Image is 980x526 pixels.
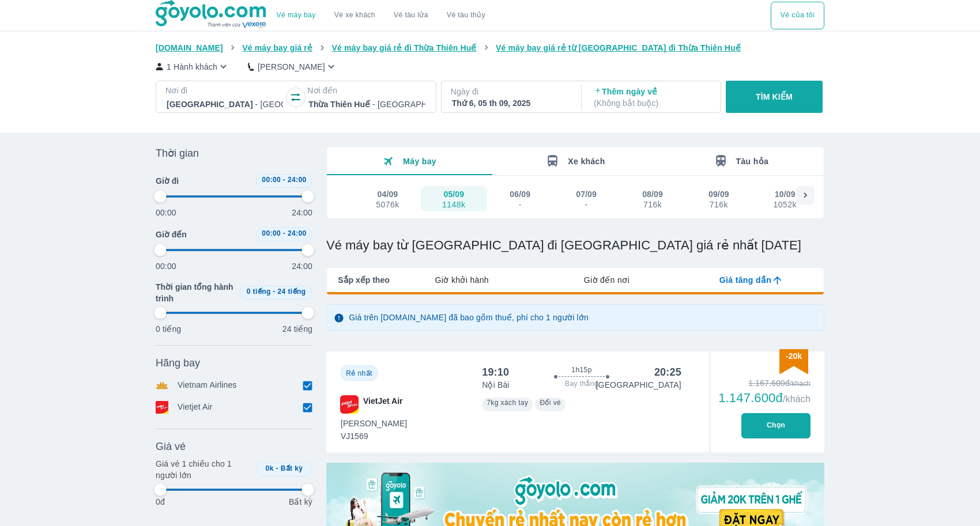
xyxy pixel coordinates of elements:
[642,188,663,200] div: 08/09
[266,464,274,472] span: 0k
[292,260,312,272] p: 24:00
[156,146,199,160] span: Thời gian
[248,60,337,73] button: [PERSON_NAME]
[363,395,402,414] span: VietJet Air
[451,86,570,97] p: Ngày đi
[783,394,811,404] span: /khách
[167,61,217,73] p: 1 Hành khách
[736,157,769,166] span: Tàu hỏa
[510,188,530,200] div: 06/09
[156,440,186,453] span: Giá vé
[277,11,316,20] a: Vé máy bay
[288,176,307,184] span: 24:00
[571,365,591,374] span: 1h15p
[307,85,426,96] p: Nơi đến
[292,207,312,218] p: 24:00
[482,379,509,391] p: Nội Bài
[487,399,528,407] span: 7kg xách tay
[496,43,741,52] span: Vé máy bay giá rẻ từ [GEOGRAPHIC_DATA] đi Thừa Thiên Huế
[283,176,285,184] span: -
[156,458,251,481] p: Giá vé 1 chiều cho 1 người lớn
[482,365,509,379] div: 19:10
[156,281,235,304] span: Thời gian tổng hành trình
[156,356,200,370] span: Hãng bay
[178,379,237,392] p: Vietnam Airlines
[247,287,271,296] span: 0 tiếng
[326,237,824,253] h1: Vé máy bay từ [GEOGRAPHIC_DATA] đi [GEOGRAPHIC_DATA] giá rẻ nhất [DATE]
[281,464,303,472] span: Bất kỳ
[719,274,771,286] span: Giá tăng dần
[289,496,312,508] p: Bất kỳ
[779,349,808,374] img: discount
[262,176,281,184] span: 00:00
[262,229,281,237] span: 00:00
[278,287,306,296] span: 24 tiếng
[403,157,436,166] span: Máy bay
[774,200,797,209] div: 1052k
[786,351,802,361] span: -20k
[584,274,630,286] span: Giờ đến nơi
[376,200,399,209] div: 5076k
[346,369,372,377] span: Rẻ nhất
[741,413,811,438] button: Chọn
[576,188,597,200] div: 07/09
[510,200,530,209] div: -
[594,97,710,109] p: ( Không bắt buộc )
[242,43,312,52] span: Vé máy bay giá rẻ
[334,11,375,20] a: Vé xe khách
[726,81,822,113] button: TÌM KIẾM
[276,464,278,472] span: -
[596,379,681,391] p: [GEOGRAPHIC_DATA]
[378,188,398,200] div: 04/09
[282,323,312,335] p: 24 tiếng
[156,260,176,272] p: 00:00
[156,323,181,335] p: 0 tiếng
[718,377,811,389] div: 1.167.600đ
[756,91,793,103] p: TÌM KIẾM
[283,229,285,237] span: -
[156,229,187,240] span: Giờ đến
[709,200,729,209] div: 716k
[273,287,275,296] span: -
[156,496,165,508] p: 0đ
[771,2,824,29] div: choose transportation mode
[718,391,811,405] div: 1.147.600đ
[288,229,307,237] span: 24:00
[258,61,325,73] p: [PERSON_NAME]
[385,2,438,29] a: Vé tàu lửa
[349,312,589,323] p: Giá trên [DOMAIN_NAME] đã bao gồm thuế, phí cho 1 người lớn
[442,200,465,209] div: 1148k
[338,274,390,286] span: Sắp xếp theo
[576,200,596,209] div: -
[540,399,561,407] span: Đổi vé
[332,43,477,52] span: Vé máy bay giá rẻ đi Thừa Thiên Huế
[156,42,824,54] nav: breadcrumb
[775,188,796,200] div: 10/09
[771,2,824,29] button: Vé của tôi
[341,418,407,429] span: [PERSON_NAME]
[156,43,223,52] span: [DOMAIN_NAME]
[654,365,681,379] div: 20:25
[435,274,489,286] span: Giờ khởi hành
[355,186,796,211] div: scrollable day and price
[390,268,824,292] div: lab API tabs example
[267,2,495,29] div: choose transportation mode
[341,430,407,442] span: VJ1569
[178,401,213,414] p: Vietjet Air
[443,188,464,200] div: 05/09
[708,188,729,200] div: 09/09
[643,200,662,209] div: 716k
[438,2,495,29] button: Vé tàu thủy
[156,60,229,73] button: 1 Hành khách
[156,175,179,187] span: Giờ đi
[156,207,176,218] p: 00:00
[568,157,605,166] span: Xe khách
[340,395,359,414] img: VJ
[165,85,284,96] p: Nơi đi
[594,86,710,109] p: Thêm ngày về
[452,97,568,109] div: Thứ 6, 05 th 09, 2025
